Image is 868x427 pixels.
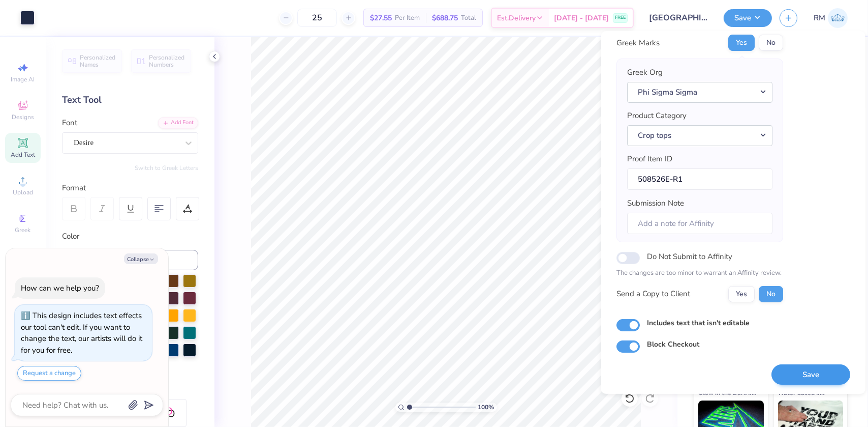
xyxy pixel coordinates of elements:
[478,403,494,412] span: 100 %
[759,35,783,51] button: No
[814,8,848,28] a: RM
[615,14,626,21] span: FREE
[461,13,476,23] span: Total
[21,283,99,293] div: How can we help you?
[297,9,337,27] input: – –
[432,13,458,23] span: $688.75
[395,13,420,23] span: Per Item
[724,9,772,27] button: Save
[62,182,199,194] div: Format
[627,153,672,165] label: Proof Item ID
[135,164,198,172] button: Switch to Greek Letters
[616,268,783,278] p: The changes are too minor to warrant an Affinity review.
[616,288,690,300] div: Send a Copy to Client
[828,8,848,28] img: Roberta Manuel
[497,13,536,23] span: Est. Delivery
[616,37,660,49] div: Greek Marks
[627,197,684,209] label: Submission Note
[641,8,716,28] input: Untitled Design
[647,250,732,263] label: Do Not Submit to Affinity
[13,188,33,196] span: Upload
[814,12,825,24] span: RM
[11,151,35,159] span: Add Text
[771,364,850,385] button: Save
[62,231,198,242] div: Color
[124,253,158,264] button: Collapse
[12,113,34,121] span: Designs
[647,317,750,328] label: Includes text that isn't editable
[149,54,185,68] span: Personalized Numbers
[370,13,392,23] span: $27.55
[627,81,772,102] button: Phi Sigma Sigma
[627,110,687,122] label: Product Category
[21,310,142,355] div: This design includes text effects our tool can't edit. If you want to change the text, our artist...
[728,35,755,51] button: Yes
[11,75,35,83] span: Image AI
[62,93,198,107] div: Text Tool
[647,339,699,350] label: Block Checkout
[627,67,663,78] label: Greek Org
[62,117,77,129] label: Font
[554,13,609,23] span: [DATE] - [DATE]
[158,117,198,129] div: Add Font
[728,286,755,302] button: Yes
[627,125,772,145] button: Crop tops
[17,366,81,381] button: Request a change
[80,54,116,68] span: Personalized Names
[15,226,31,234] span: Greek
[627,212,772,234] input: Add a note for Affinity
[759,286,783,302] button: No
